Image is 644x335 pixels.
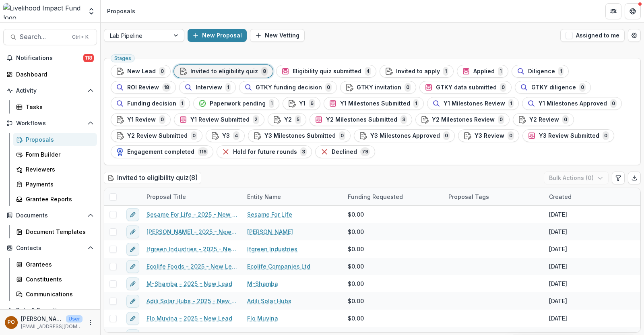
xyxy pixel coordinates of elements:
span: 1 [443,67,448,76]
button: More [86,318,95,327]
span: Data & Reporting [16,307,84,314]
span: 6 [309,99,315,108]
span: $0.00 [348,210,364,219]
span: Declined [332,149,357,155]
span: 3 [400,115,407,124]
div: Proposal Title [142,192,191,201]
a: Sesame For Life - 2025 - New Lead [147,210,237,219]
span: 0 [325,83,332,92]
div: Entity Name [242,192,286,201]
span: 1 [269,99,274,108]
div: [DATE] [549,245,567,253]
a: Reviewers [13,163,97,176]
span: $0.00 [348,227,364,236]
span: 0 [191,131,197,140]
span: 0 [159,115,165,124]
div: Funding Requested [343,188,444,205]
a: Sesame For Life [247,210,292,219]
div: Reviewers [26,165,91,174]
span: Y1 [299,100,305,107]
span: $0.00 [348,279,364,288]
div: Proposal Tags [444,188,544,205]
button: Y1 Milestones Review1 [427,97,519,110]
nav: breadcrumb [104,5,138,17]
span: Y2 Milestones Submitted [326,116,397,123]
button: Open Activity [3,84,97,97]
div: Constituents [26,275,91,283]
button: Diligence1 [512,65,569,78]
button: Bulk Actions (0) [544,172,609,184]
span: Invited to eligibility quiz [190,68,258,75]
span: Y3 Milestones Approved [370,132,440,139]
button: GTKY data submitted0 [419,81,512,94]
a: Flo Muvina - 2025 - New Lead [147,314,232,323]
a: Dashboard [3,68,97,81]
span: Y2 Milestones Review [432,116,495,123]
button: edit [126,208,139,221]
span: Y2 Review [529,116,559,123]
div: Funding Requested [343,192,408,201]
button: Open Workflows [3,117,97,130]
button: GTKY diligence0 [515,81,591,94]
span: Funding decision [127,100,176,107]
span: Diligence [528,68,555,75]
p: [PERSON_NAME] [21,314,63,323]
a: Ecolife Companies Ltd [247,262,310,271]
a: Payments [13,178,97,191]
button: edit [126,277,139,290]
span: 1 [508,99,514,108]
button: Declined79 [315,145,375,158]
div: Tasks [26,103,91,111]
button: Invited to eligibility quiz8 [174,65,273,78]
span: $0.00 [348,314,364,323]
span: 8 [261,67,268,76]
p: [EMAIL_ADDRESS][DOMAIN_NAME] [21,323,83,330]
button: Applied1 [457,65,508,78]
span: Notifications [16,55,83,62]
div: Proposal Title [142,188,242,205]
button: GTKY funding decision0 [239,81,337,94]
a: Adili Solar Hubs - 2025 - New Lead [147,297,237,305]
span: Applied [473,68,495,75]
button: Interview1 [179,81,236,94]
button: Open Data & Reporting [3,304,97,317]
span: Eligibility quiz submitted [293,68,361,75]
span: Y1 Milestones Review [444,100,505,107]
span: $0.00 [348,297,364,305]
button: Y3 Milestones Submitted0 [248,129,351,142]
span: Y3 Review Submitted [539,132,599,139]
a: Ifgreen Industries [247,245,297,253]
div: Grantees [26,260,91,269]
span: 79 [360,147,370,156]
button: Notifications118 [3,52,97,64]
button: Open table manager [628,29,641,42]
span: Y3 Review [475,132,504,139]
span: GTKY data submitted [436,84,497,91]
div: [DATE] [549,297,567,305]
span: Search... [20,33,67,41]
span: 0 [498,115,504,124]
a: Grantee Reports [13,192,97,206]
span: 0 [603,131,609,140]
span: 0 [159,67,165,76]
div: Proposals [26,135,91,144]
a: Constituents [13,273,97,286]
div: Dashboard [16,70,91,79]
span: 5 [295,115,301,124]
button: Y1 Milestones Submitted1 [324,97,424,110]
div: [DATE] [549,210,567,219]
button: Y2 Review0 [513,113,574,126]
button: Assigned to me [560,29,625,42]
span: GTKY invitation [357,84,401,91]
div: [DATE] [549,227,567,236]
button: New Proposal [188,29,247,42]
a: [PERSON_NAME] - 2025 - New Lead [147,227,237,236]
span: Y1 Review Submitted [190,116,250,123]
button: New Lead0 [111,65,171,78]
span: Y1 Milestones Approved [539,100,607,107]
span: 1 [413,99,419,108]
button: Edit table settings [612,172,625,184]
span: 4 [233,131,239,140]
span: Y3 [222,132,230,139]
p: User [66,315,83,323]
